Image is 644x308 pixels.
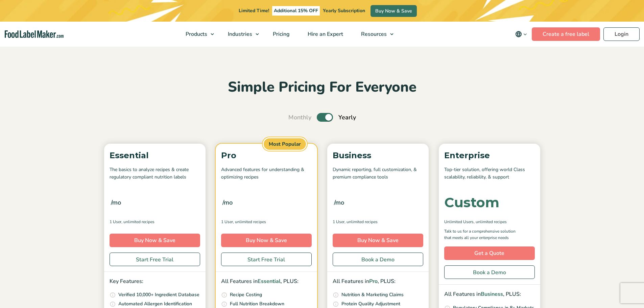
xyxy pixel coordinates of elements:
span: 1 User [333,219,344,225]
span: /mo [111,198,121,207]
p: Verified 10,000+ Ingredient Database [118,291,199,299]
span: 1 User [221,219,233,225]
label: Toggle [317,113,333,122]
span: Essential [258,278,281,285]
a: Products [177,22,217,47]
a: Start Free Trial [221,253,312,266]
h2: Simple Pricing For Everyone [101,78,544,97]
span: , Unlimited Recipes [344,219,378,225]
p: Dynamic reporting, full customization, & premium compliance tools [333,166,423,181]
span: 1 User [110,219,121,225]
a: Buy Now & Save [221,234,312,247]
span: Limited Time! [239,7,269,14]
a: Create a free label [532,27,600,41]
span: Additional 15% OFF [272,6,320,16]
span: Yearly Subscription [323,7,365,14]
p: The basics to analyze recipes & create regulatory compliant nutrition labels [110,166,200,181]
span: Unlimited Users [444,219,474,225]
a: Pricing [264,22,297,47]
p: Business [333,149,423,162]
p: Key Features: [110,277,200,286]
span: Hire an Expert [306,30,344,38]
p: Enterprise [444,149,535,162]
a: Book a Demo [444,265,535,279]
p: Talk to us for a comprehensive solution that meets all your enterprise needs [444,228,522,241]
span: Pro [369,278,378,285]
p: All Features in , PLUS: [444,290,535,299]
span: , Unlimited Recipes [474,219,507,225]
div: Custom [444,196,499,209]
p: Pro [221,149,312,162]
span: /mo [222,198,233,207]
a: Buy Now & Save [333,234,423,247]
p: All Features in , PLUS: [221,277,312,286]
span: , Unlimited Recipes [121,219,154,225]
a: Login [603,27,640,41]
span: Pricing [271,30,290,38]
p: All Features in , PLUS: [333,277,423,286]
a: Book a Demo [333,253,423,266]
p: Essential [110,149,200,162]
span: Monthly [288,113,311,122]
a: Buy Now & Save [371,5,417,17]
span: Business [481,290,503,298]
a: Buy Now & Save [110,234,200,247]
p: Full Nutrition Breakdown [230,300,284,308]
p: Top-tier solution, offering world Class scalability, reliability, & support [444,166,535,181]
a: Industries [219,22,262,47]
span: Yearly [338,113,356,122]
p: Protein Quality Adjustment [341,300,400,308]
a: Resources [352,22,397,47]
span: Most Popular [263,137,307,151]
p: Advanced features for understanding & optimizing recipes [221,166,312,181]
p: Nutrition & Marketing Claims [341,291,404,299]
a: Start Free Trial [110,253,200,266]
span: , Unlimited Recipes [233,219,266,225]
span: Resources [359,30,387,38]
a: Hire an Expert [299,22,351,47]
p: Automated Allergen Identification [118,300,192,308]
span: Products [184,30,208,38]
p: Recipe Costing [230,291,262,299]
span: /mo [334,198,344,207]
span: Industries [226,30,253,38]
a: Get a Quote [444,246,535,260]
